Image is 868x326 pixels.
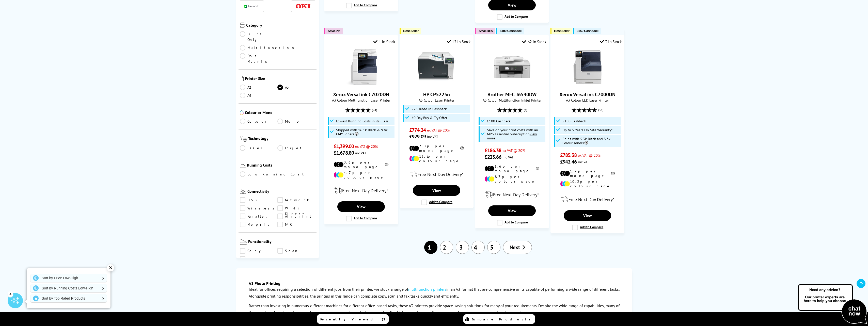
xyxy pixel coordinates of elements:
[560,152,577,158] span: £785.38
[493,82,531,87] a: Brother MFC-J6540DW
[573,28,601,34] button: £150 Cashback
[427,134,438,139] span: inc VAT
[418,82,456,87] a: HP CP5225n
[485,174,539,184] li: 8.7p per colour page
[471,241,485,254] a: 4
[246,23,315,29] span: Category
[487,91,536,98] a: Brother MFC-J6540DW
[409,127,426,133] span: £774.24
[247,162,315,169] span: Running Costs
[337,201,385,212] a: View
[487,241,500,254] a: 5
[487,119,511,123] span: £100 Cashback
[427,128,450,133] span: ex VAT @ 20%
[30,284,107,292] a: Sort by Running Costs Low-High
[249,286,620,300] p: Ideal for offices requiring a selection of different jobs from their printer, we stock a range of...
[502,155,514,159] span: inc VAT
[497,220,528,225] label: Add to Compare
[478,98,546,103] span: A3 Colour Multifunction Inkjet Printer
[245,76,315,82] span: Printer Size
[240,197,278,203] a: USB
[598,105,603,115] span: (36)
[327,98,395,103] span: A3 Colour Multifunction Laser Printer
[562,137,620,145] span: Ships with 5.3k Black and 3.3k Colour Toners
[560,179,615,188] li: 10.2p per colour page
[342,48,380,86] img: Xerox VersaLink C7020DN
[554,29,570,33] span: Best Seller
[240,85,278,90] a: A2
[244,5,259,8] img: Lexmark
[277,145,315,151] a: Inkjet
[249,302,620,316] p: Rather than investing in numerous different machines for different office-based tasks, these A3 p...
[488,205,535,216] a: View
[421,200,452,205] label: Add to Compare
[249,281,620,286] h3: A3 Photo Printing
[408,287,446,292] a: multifunction printers
[550,28,572,34] button: Best Seller
[496,28,524,34] button: £100 Cashback
[346,3,377,8] label: Add to Compare
[107,264,114,271] div: ✕
[240,256,278,262] a: Fax
[240,136,247,142] img: Technology
[560,169,615,178] li: 1.7p per mono page
[572,225,603,230] label: Add to Compare
[317,314,389,324] a: Recently Viewed (1)
[336,128,393,136] span: Shipped with 16.1k Black & 9.8k CMY Toners
[400,28,421,34] button: Best Seller
[277,197,315,203] a: Network
[277,222,315,227] a: NFC
[327,183,395,198] div: modal_delivery
[334,143,354,150] span: £1,399.00
[402,167,471,181] div: modal_delivery
[600,39,622,44] div: 3 In Stock
[485,154,501,160] span: £223.66
[479,29,493,33] span: Save 28%
[522,39,546,44] div: 62 In Stock
[423,91,450,98] a: HP CP5225n
[334,150,354,156] span: £1,678.80
[503,241,532,254] a: Next
[240,53,278,64] a: Dot Matrix
[562,119,586,123] span: £150 Cashback
[30,274,107,282] a: Sort by Price Low-High
[240,171,315,177] a: Low Running Cost
[418,48,456,86] img: HP CP5225n
[240,189,246,194] img: Connectivity
[342,82,380,87] a: Xerox VersaLink C7020DN
[577,29,598,33] span: £150 Cashback
[560,158,577,165] span: £942.46
[472,317,533,321] span: Compare Products
[240,214,278,219] a: Parallel
[247,189,315,195] span: Connectivity
[412,116,447,120] span: 40 Day Buy & Try Offer
[30,294,107,302] a: Sort by Top Rated Products
[248,136,315,143] span: Technology
[240,23,245,28] img: Category
[334,160,388,169] li: 0.6p per mono page
[569,48,607,86] img: Xerox VersaLink C7000DN
[372,105,377,115] span: (24)
[355,151,366,155] span: inc VAT
[578,153,601,158] span: ex VAT @ 20%
[412,107,447,111] span: £26 Trade-in Cashback
[277,214,315,219] a: Airprint
[797,283,868,325] img: Open Live Chat window
[248,239,315,246] span: Functionality
[240,205,278,211] a: Wireless
[578,159,589,164] span: inc VAT
[493,48,531,86] img: Brother MFC-J6540DW
[245,110,315,116] span: Colour or Mono
[244,3,259,9] a: Lexmark
[240,162,246,168] img: Running Costs
[553,98,622,103] span: A3 Colour LED Laser Printer
[240,119,278,124] a: Colour
[487,127,538,140] span: Save on your print costs with an MPS Essential Subscription
[403,29,419,33] span: Best Seller
[478,187,546,202] div: modal_delivery
[487,132,537,140] u: view more
[240,222,278,227] a: Mopria
[409,154,464,163] li: 13.8p per colour page
[240,31,278,42] a: Print Only
[346,216,377,221] label: Add to Compare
